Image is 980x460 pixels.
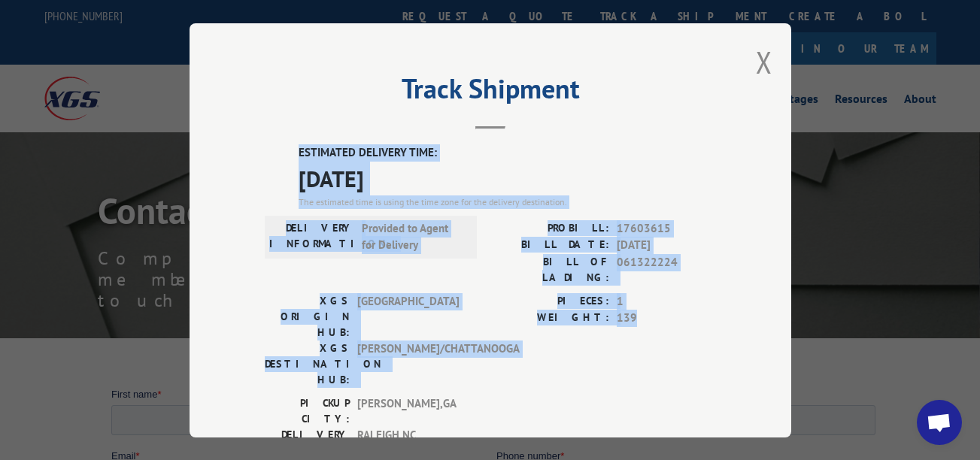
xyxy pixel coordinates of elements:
span: [PERSON_NAME]/CHATTANOOGA [357,340,459,387]
span: Contact by Email [402,149,476,160]
input: Contact by Phone [389,168,399,178]
span: Phone number [385,63,449,74]
span: 17603615 [617,219,716,237]
span: 139 [617,310,716,327]
span: [DATE] [299,161,716,195]
label: ESTIMATED DELIVERY TIME: [299,144,716,162]
div: The estimated time is using the time zone for the delivery destination. [299,195,716,208]
span: [PERSON_NAME] , GA [357,395,459,426]
div: Open chat [917,400,962,445]
label: DELIVERY INFORMATION: [269,219,354,253]
label: DELIVERY CITY: [265,426,350,458]
label: WEIGHT: [490,310,609,327]
label: XGS ORIGIN HUB: [265,292,350,340]
span: 061322224 [617,253,716,285]
label: PIECES: [490,292,609,310]
span: [GEOGRAPHIC_DATA] [357,292,459,340]
label: PICKUP CITY: [265,395,350,426]
span: Contact Preference [385,125,469,136]
span: Provided to Agent for Delivery [362,219,463,253]
span: Contact by Phone [402,169,480,180]
label: BILL DATE: [490,237,609,254]
input: Contact by Email [389,148,399,158]
label: PROBILL: [490,219,609,237]
span: RALEIGH , NC [357,426,459,458]
label: XGS DESTINATION HUB: [265,340,350,387]
span: [DATE] [617,237,716,254]
span: 1 [617,292,716,310]
label: BILL OF LADING: [490,253,609,285]
span: Last name [385,2,431,13]
h2: Track Shipment [265,78,716,107]
button: Close modal [756,42,772,82]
